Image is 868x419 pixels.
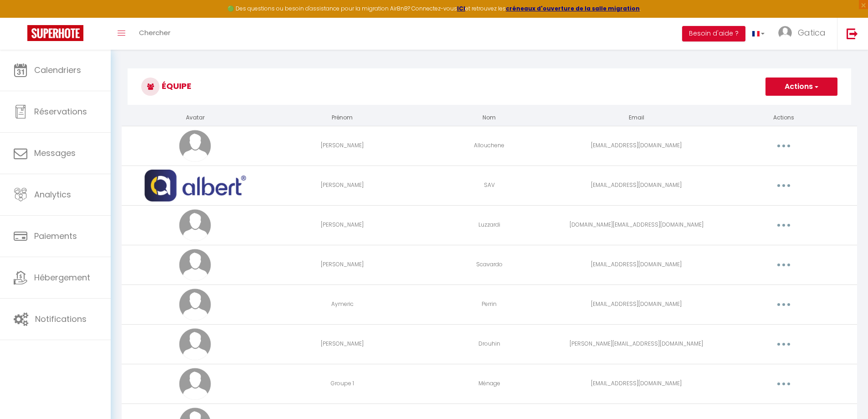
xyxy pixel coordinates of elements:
td: Drouhin [416,324,563,364]
td: SAV [416,166,563,205]
a: Chercher [132,18,177,50]
td: [PERSON_NAME] [269,324,416,364]
span: Réservations [34,106,87,117]
button: Actions [765,78,837,96]
img: Super Booking [27,25,83,41]
td: [EMAIL_ADDRESS][DOMAIN_NAME] [563,364,710,403]
span: Messages [34,147,76,159]
th: Nom [416,110,563,126]
td: Groupe 1 [269,364,416,403]
img: avatar.png [179,209,211,241]
img: ... [778,26,792,40]
td: Scavardo [416,245,563,285]
img: avatar.png [179,289,211,321]
td: Luzzardi [416,205,563,245]
a: ICI [457,5,465,12]
td: [EMAIL_ADDRESS][DOMAIN_NAME] [563,245,710,285]
td: Ménage [416,364,563,403]
th: Email [563,110,710,126]
span: Analytics [34,189,71,200]
img: logout [847,28,858,39]
span: Calendriers [34,64,81,76]
span: Chercher [139,28,170,37]
span: Paiements [34,230,77,242]
span: Notifications [35,313,87,325]
td: [PERSON_NAME] [269,166,416,205]
img: avatar.png [179,328,211,360]
th: Actions [710,110,857,126]
a: ... Gatica [771,18,837,50]
span: Gatica [798,27,826,38]
td: [PERSON_NAME] [269,205,416,245]
h3: Équipe [128,68,851,105]
td: [PERSON_NAME][EMAIL_ADDRESS][DOMAIN_NAME] [563,324,710,364]
button: Besoin d'aide ? [682,26,745,41]
td: Aymeric [269,285,416,324]
td: [EMAIL_ADDRESS][DOMAIN_NAME] [563,166,710,205]
td: [EMAIL_ADDRESS][DOMAIN_NAME] [563,126,710,166]
td: [DOMAIN_NAME][EMAIL_ADDRESS][DOMAIN_NAME] [563,205,710,245]
a: créneaux d'ouverture de la salle migration [506,5,640,12]
img: avatar.png [179,249,211,281]
th: Avatar [122,110,269,126]
td: Allouchene [416,126,563,166]
td: Perrin [416,285,563,324]
span: Hébergement [34,272,90,283]
td: [EMAIL_ADDRESS][DOMAIN_NAME] [563,285,710,324]
img: 17398036158957.png [144,170,246,202]
img: avatar.png [179,130,211,162]
td: [PERSON_NAME] [269,245,416,285]
th: Prénom [269,110,416,126]
img: avatar.png [179,368,211,400]
td: [PERSON_NAME] [269,126,416,166]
